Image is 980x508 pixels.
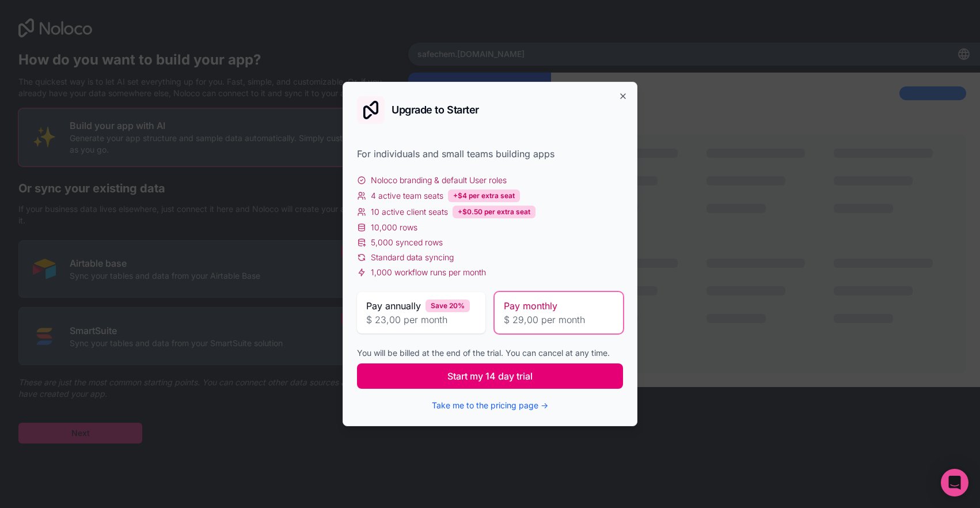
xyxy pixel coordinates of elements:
[357,347,623,359] div: You will be billed at the end of the trial. You can cancel at any time.
[371,237,443,248] span: 5,000 synced rows
[371,222,417,233] span: 10,000 rows
[371,175,507,186] span: Noloco branding & default User roles
[504,299,557,313] span: Pay monthly
[426,300,470,312] div: Save 20%
[366,313,476,327] span: $ 23,00 per month
[371,206,448,218] span: 10 active client seats
[392,105,479,115] h2: Upgrade to Starter
[366,299,421,313] span: Pay annually
[357,363,623,389] button: Start my 14 day trial
[432,400,548,411] button: Take me to the pricing page →
[371,252,454,263] span: Standard data syncing
[448,189,520,202] div: +$4 per extra seat
[453,206,535,218] div: +$0.50 per extra seat
[371,190,443,202] span: 4 active team seats
[371,267,486,278] span: 1,000 workflow runs per month
[504,313,614,327] span: $ 29,00 per month
[618,92,628,101] button: Close
[357,147,623,161] div: For individuals and small teams building apps
[447,369,533,383] span: Start my 14 day trial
